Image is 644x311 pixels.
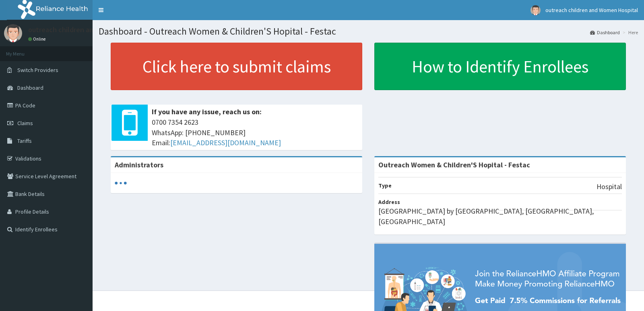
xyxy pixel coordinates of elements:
[378,182,392,189] b: Type
[99,26,638,37] h1: Dashboard - Outreach Women & Children'S Hopital - Festac
[378,198,400,206] b: Address
[378,160,530,169] strong: Outreach Women & Children'S Hopital - Festac
[152,117,358,148] span: 0700 7354 2623 WhatsApp: [PHONE_NUMBER] Email:
[17,84,43,91] span: Dashboard
[597,181,622,192] p: Hospital
[374,43,626,90] a: How to Identify Enrollees
[115,177,127,189] svg: audio-loading
[17,66,58,74] span: Switch Providers
[545,6,638,14] span: outreach children and Women Hospital
[17,119,33,127] span: Claims
[621,29,638,36] li: Here
[115,160,163,169] b: Administrators
[17,137,32,144] span: Tariffs
[530,5,541,15] img: User Image
[170,138,281,147] a: [EMAIL_ADDRESS][DOMAIN_NAME]
[152,107,262,116] b: If you have any issue, reach us on:
[28,36,47,42] a: Online
[378,206,622,227] p: [GEOGRAPHIC_DATA] by [GEOGRAPHIC_DATA], [GEOGRAPHIC_DATA], [GEOGRAPHIC_DATA]
[28,26,151,33] p: outreach children and Women Hospital
[4,24,22,42] img: User Image
[111,43,362,90] a: Click here to submit claims
[590,29,620,36] a: Dashboard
